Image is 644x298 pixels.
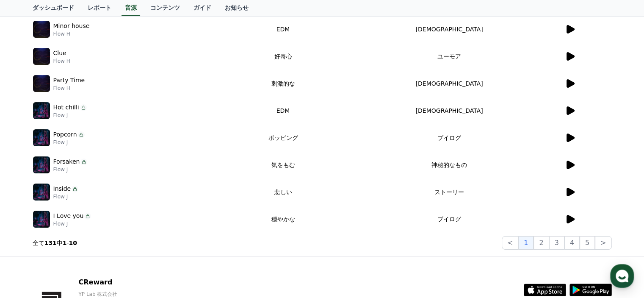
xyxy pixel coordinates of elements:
button: 1 [518,236,533,250]
p: Flow J [53,139,85,146]
strong: 10 [69,240,77,246]
button: 3 [549,236,564,250]
p: I Love you [53,212,84,220]
td: 刺激的な [232,70,334,97]
img: music [33,102,50,119]
td: 神秘的なもの [334,151,564,178]
td: EDM [232,97,334,124]
p: Popcorn [53,130,77,139]
span: Settings [125,240,146,247]
td: ブイログ [334,206,564,233]
td: ポッピング [232,124,334,151]
td: [DEMOGRAPHIC_DATA] [334,16,564,43]
img: music [33,156,50,173]
span: Home [22,240,36,247]
p: Flow J [53,112,87,119]
p: Flow J [53,166,88,173]
p: Forsaken [53,157,80,166]
p: CReward [78,277,201,287]
p: 全て 中 - [33,239,77,247]
p: Inside [53,184,71,193]
strong: 131 [44,240,57,246]
button: 5 [580,236,595,250]
p: Flow H [53,85,85,92]
td: [DEMOGRAPHIC_DATA] [334,97,564,124]
button: 2 [533,236,549,250]
p: Flow H [53,31,90,37]
span: Messages [70,241,95,248]
p: Party Time [53,76,85,85]
td: ユーモア [334,43,564,70]
img: music [33,184,50,201]
strong: 1 [63,240,67,246]
td: 悲しい [232,178,334,206]
button: < [502,236,518,250]
td: 気をもむ [232,151,334,178]
a: Settings [109,228,163,249]
td: ブイログ [334,124,564,151]
img: music [33,211,50,228]
p: Clue [53,49,66,58]
img: music [33,21,50,38]
p: Flow J [53,220,91,227]
button: 4 [564,236,580,250]
p: Minor house [53,22,90,31]
img: music [33,48,50,65]
p: Flow H [53,58,70,64]
img: music [33,75,50,92]
button: > [595,236,611,250]
td: EDM [232,16,334,43]
img: music [33,129,50,146]
td: 好奇心 [232,43,334,70]
p: YP Lab 株式会社 [78,291,201,298]
p: Flow J [53,193,79,200]
td: ストーリー [334,178,564,206]
td: 穏やかな [232,206,334,233]
a: Home [3,228,56,249]
td: [DEMOGRAPHIC_DATA] [334,70,564,97]
a: Messages [56,228,109,249]
p: Hot chilli [53,103,79,112]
